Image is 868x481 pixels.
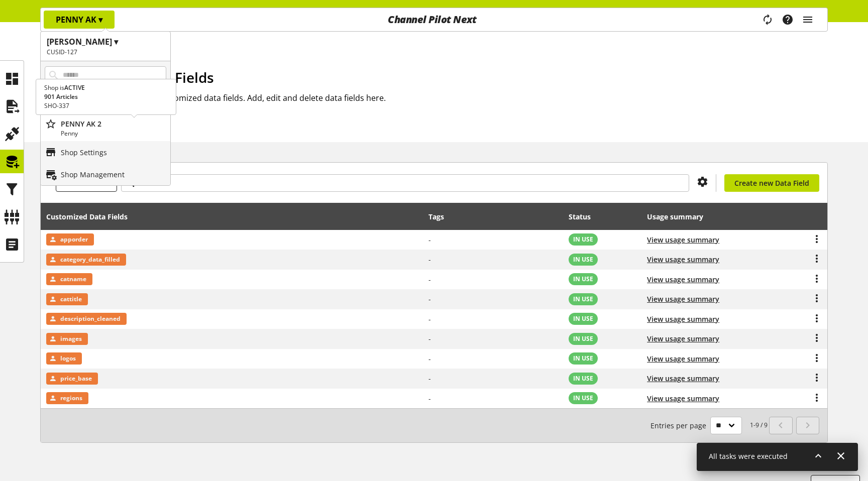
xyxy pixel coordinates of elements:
span: logos [60,352,76,365]
span: IN USE [573,235,593,244]
button: View usage summary [647,294,719,304]
span: - [428,334,431,343]
span: - [428,374,431,383]
span: apporder [60,233,88,246]
button: View usage summary [647,393,719,404]
span: Entries per page [650,420,710,431]
div: Customized Data Fields [46,211,138,222]
p: PENNY AK 2 [61,118,166,129]
span: - [428,235,431,245]
p: Shop Settings [61,147,107,158]
span: IN USE [573,374,593,383]
button: View usage summary [647,274,719,285]
span: - [428,255,431,264]
span: - [428,275,431,284]
h2: This is an overview of your customized data fields. Add, edit and delete data fields here. [56,92,828,104]
button: View usage summary [647,254,719,265]
div: Tags [428,211,444,222]
span: cattitle [60,293,82,305]
nav: main navigation [40,8,828,32]
span: - [428,314,431,324]
span: category_data_filled [60,254,120,266]
a: Shop Settings [41,141,170,163]
button: View usage summary [647,314,719,324]
h1: [PERSON_NAME] ▾ [47,36,164,48]
span: IN USE [573,334,593,343]
button: View usage summary [647,234,719,245]
span: Create new Data Field [734,178,809,188]
p: PENNY AK [56,14,102,26]
div: Usage summary [647,206,754,226]
p: PENNY AK [61,92,166,103]
span: IN USE [573,314,593,323]
button: View usage summary [647,333,719,344]
button: View usage summary [647,353,719,364]
span: - [428,354,431,364]
span: - [428,294,431,304]
span: All tasks were executed [709,451,788,461]
span: ▾ [98,14,102,25]
span: - [428,394,431,403]
a: Create new Data Field [724,174,819,192]
a: Shop Management [41,163,170,185]
p: Shop Management [61,169,125,180]
span: price_base [60,373,92,385]
p: Penny [61,129,166,138]
span: catname [60,273,86,285]
span: regions [60,392,82,404]
span: IN USE [573,295,593,304]
span: images [60,333,82,345]
button: View usage summary [647,373,719,384]
h2: CUSID-127 [47,48,164,57]
small: 1-9 / 9 [650,417,768,434]
span: IN USE [573,275,593,284]
span: description_cleaned [60,313,121,325]
span: IN USE [573,394,593,403]
div: Status [569,211,601,222]
span: IN USE [573,255,593,264]
p: Penny [61,103,166,112]
span: IN USE [573,354,593,363]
